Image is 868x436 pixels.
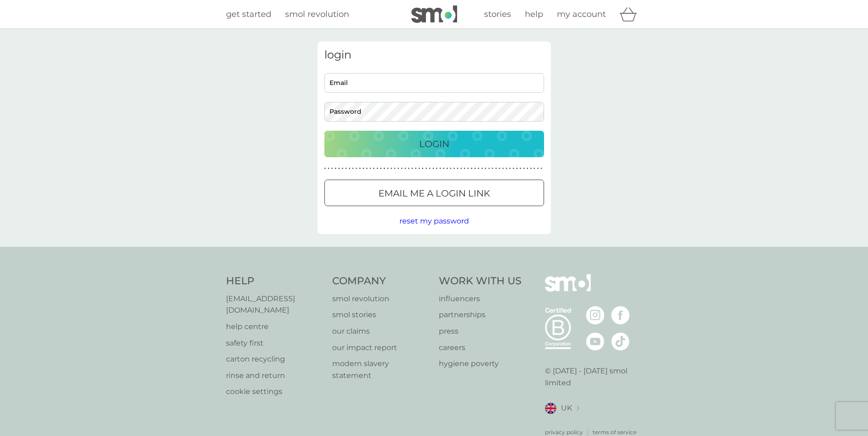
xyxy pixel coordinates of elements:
p: ● [446,166,448,171]
p: ● [520,166,522,171]
p: ● [359,166,361,171]
a: cookie settings [226,386,323,398]
div: basket [620,5,642,23]
img: smol [545,274,591,305]
p: ● [383,166,385,171]
p: ● [467,166,469,171]
a: smol revolution [332,293,430,305]
h4: Work With Us [439,274,522,288]
p: ● [418,166,420,171]
p: ● [415,166,417,171]
p: ● [422,166,424,171]
button: reset my password [399,215,469,227]
a: partnerships [439,309,522,321]
p: ● [404,166,406,171]
a: my account [557,8,606,21]
p: ● [523,166,525,171]
img: UK flag [545,403,556,414]
p: ● [394,166,396,171]
p: ● [527,166,528,171]
p: ● [377,166,378,171]
p: ● [453,166,455,171]
p: ● [401,166,403,171]
p: ● [506,166,507,171]
p: ● [356,166,357,171]
a: rinse and return [226,370,323,382]
h4: Company [332,274,430,288]
img: visit the smol Facebook page [611,306,630,324]
p: ● [495,166,497,171]
a: safety first [226,337,323,349]
span: smol revolution [285,9,349,19]
p: help centre [226,321,323,333]
p: ● [534,166,535,171]
p: ● [373,166,375,171]
p: our impact report [332,342,430,354]
p: ● [345,166,347,171]
p: ● [537,166,539,171]
a: smol revolution [285,8,349,21]
p: ● [530,166,532,171]
img: visit the smol Youtube page [586,332,604,351]
p: ● [426,166,427,171]
a: carton recycling [226,353,323,365]
p: ● [349,166,350,171]
a: our claims [332,325,430,337]
p: ● [471,166,473,171]
p: ● [439,166,441,171]
span: UK [561,402,572,414]
button: Email me a login link [324,180,544,206]
a: get started [226,8,271,21]
p: modern slavery statement [332,358,430,381]
span: my account [557,9,606,19]
p: ● [366,166,368,171]
p: ● [502,166,504,171]
p: ● [408,166,410,171]
p: © [DATE] - [DATE] smol limited [545,365,642,388]
p: ● [338,166,340,171]
img: visit the smol Tiktok page [611,332,630,351]
a: hygiene poverty [439,358,522,370]
p: ● [390,166,392,171]
a: help [525,8,543,21]
p: ● [328,166,329,171]
p: ● [512,166,514,171]
p: ● [474,166,476,171]
img: select a new location [577,406,579,411]
p: Email me a login link [378,186,490,201]
a: [EMAIL_ADDRESS][DOMAIN_NAME] [226,293,323,316]
p: ● [457,166,458,171]
p: ● [478,166,480,171]
p: ● [331,166,333,171]
span: reset my password [399,217,469,225]
h3: login [324,48,544,62]
a: influencers [439,293,522,305]
button: Login [324,131,544,157]
p: ● [481,166,483,171]
p: ● [450,166,452,171]
p: ● [398,166,399,171]
p: ● [460,166,462,171]
p: ● [362,166,364,171]
p: ● [488,166,490,171]
p: ● [429,166,431,171]
p: ● [370,166,372,171]
p: ● [492,166,494,171]
a: press [439,325,522,337]
p: ● [411,166,413,171]
p: ● [432,166,434,171]
a: careers [439,342,522,354]
a: smol stories [332,309,430,321]
p: ● [509,166,511,171]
